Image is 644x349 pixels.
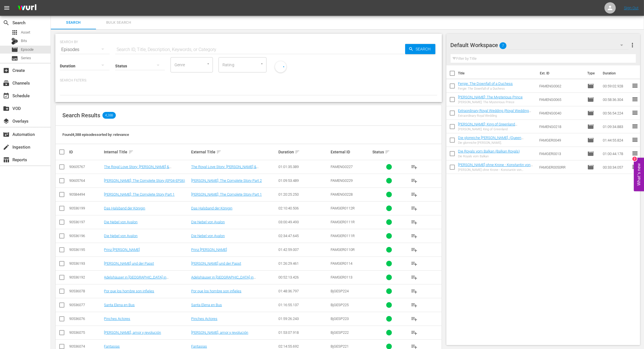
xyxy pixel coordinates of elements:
[104,165,172,173] a: The Royal Love Story: [PERSON_NAME] & [PERSON_NAME]
[634,158,644,191] button: Open Feedback Widget
[191,178,262,183] a: [PERSON_NAME]: The Complete Story Part 2
[3,67,10,74] span: Create
[458,149,520,153] a: Die Royals vom Balkan (Balkan Royals)
[624,6,639,10] a: Sign Out
[411,164,418,170] span: playlist_add
[278,220,329,224] div: 03:00:49.493
[587,110,594,116] span: Episode
[331,330,349,335] span: BjGESP222
[104,330,161,335] a: [PERSON_NAME], amor y revolución
[69,317,102,321] div: 90536076
[411,302,418,308] span: playlist_add
[331,317,349,321] span: BjGESP223
[191,303,222,307] a: Santa Elena en Bus
[331,150,371,154] div: External ID
[278,317,329,321] div: 01:59:26.243
[537,93,585,106] td: FAMENG0065
[411,260,418,267] span: playlist_add
[537,79,585,93] td: FAMENG0062
[407,188,421,201] button: playlist_add
[206,61,211,67] button: Open
[191,261,241,266] a: [PERSON_NAME] und der Papst
[601,93,632,106] td: 00:58:36.304
[331,206,355,210] span: FAMGER0112R
[458,100,523,104] div: [PERSON_NAME]: The Mysterious Prince
[407,271,421,284] button: playlist_add
[216,149,221,154] span: sort
[191,289,241,293] a: Por que los hombre son infieles
[411,246,418,253] span: playlist_add
[278,344,329,348] div: 02:14:55.692
[458,136,524,144] a: Die glorreiche [PERSON_NAME]. (Queen [PERSON_NAME]: Her Glorious Reign)
[104,261,154,266] a: [PERSON_NAME] und der Papst
[629,38,636,52] button: more_vert
[407,298,421,312] button: playlist_add
[632,96,638,103] span: reorder
[632,109,638,116] span: reorder
[104,303,135,307] a: Santa Elena en Bus
[331,261,352,266] span: FAMGER0114
[411,288,418,295] span: playlist_add
[405,44,435,54] button: Search
[191,192,262,196] a: [PERSON_NAME]: The Complete Story Part 1
[3,131,10,138] span: Automation
[69,289,102,293] div: 90536078
[21,30,30,35] span: Asset
[601,160,632,174] td: 00:33:34.057
[99,19,138,26] span: Bulk Search
[601,120,632,133] td: 01:09:34.883
[3,5,10,11] span: menu
[407,202,421,215] button: playlist_add
[3,156,10,163] span: Reports
[536,65,584,81] th: Ext. ID
[104,289,154,293] a: Por que los hombre son infieles
[587,96,594,103] span: Episode
[278,248,329,252] div: 01:42:59.007
[537,147,585,160] td: FAMGER0013
[458,81,513,86] a: Fergie: The Downfall of a Duchess
[331,248,355,252] span: FAMGER0110R
[69,275,102,279] div: 90536192
[587,137,594,143] span: Episode
[104,344,120,348] a: Fantasias
[411,233,418,239] span: playlist_add
[331,220,355,224] span: FAMGER0111R
[191,165,259,173] a: The Royal Love Story: [PERSON_NAME] & [PERSON_NAME]
[632,157,637,161] div: 2
[278,149,329,155] div: Duration
[587,83,594,89] span: Episode
[278,275,329,279] div: 00:52:13.426
[537,106,585,120] td: FAMENG0040
[499,40,507,52] span: 7
[599,65,633,81] th: Duration
[411,191,418,198] span: playlist_add
[69,220,102,224] div: 90536197
[587,150,594,157] span: Episode
[632,150,638,157] span: reorder
[331,303,349,307] span: BjGESP225
[278,330,329,335] div: 01:53:07.918
[104,220,138,224] a: Die Nebel von Avalon
[21,55,31,61] span: Series
[191,234,225,238] a: Die Nebel von Avalon
[104,275,169,284] a: Adelshäuser in [GEOGRAPHIC_DATA] in [GEOGRAPHIC_DATA]
[69,206,102,210] div: 90536199
[278,234,329,238] div: 02:34:47.645
[372,149,406,155] div: Status
[69,303,102,307] div: 90536077
[407,243,421,257] button: playlist_add
[414,44,435,54] span: Search
[458,141,535,145] div: Die glorreiche [PERSON_NAME].
[601,147,632,160] td: 01:00:44.178
[584,65,599,81] th: Type
[69,248,102,252] div: 90536195
[458,154,520,158] div: Die Royals vom Balkan
[69,150,102,154] div: ID
[458,65,536,81] th: Title
[11,46,18,53] span: Episode
[191,206,232,210] a: Das Halsband der Königin
[69,261,102,266] div: 90536193
[587,123,594,130] span: Episode
[11,29,18,36] span: Asset
[102,112,116,119] span: 4,388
